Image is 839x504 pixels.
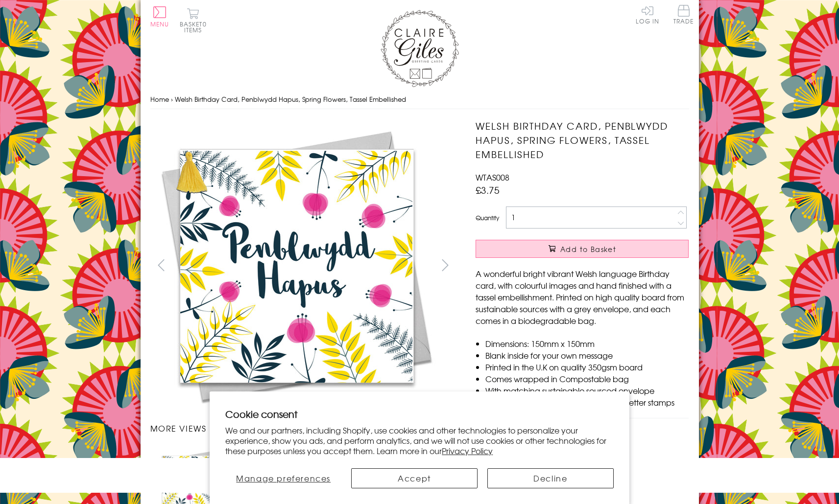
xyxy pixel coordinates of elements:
button: prev [150,254,172,276]
span: › [171,94,173,104]
nav: breadcrumbs [150,90,689,110]
button: Decline [487,468,614,488]
img: Welsh Birthday Card, Penblwydd Hapus, Spring Flowers, Tassel Embellished [456,119,750,412]
span: Manage preferences [236,472,331,484]
button: Accept [351,468,478,488]
h3: More views [150,422,456,434]
span: Add to Basket [560,244,616,254]
span: Menu [150,20,169,28]
button: Menu [150,6,169,27]
a: Privacy Policy [442,445,493,457]
span: £3.75 [476,183,500,197]
button: Add to Basket [476,240,689,258]
h2: Cookie consent [225,407,614,421]
li: With matching sustainable sourced envelope [485,385,689,396]
li: Comes wrapped in Compostable bag [485,373,689,385]
span: Trade [673,5,694,24]
span: WTAS008 [476,171,509,183]
h1: Welsh Birthday Card, Penblwydd Hapus, Spring Flowers, Tassel Embellished [476,119,689,161]
label: Quantity [476,213,499,222]
li: Dimensions: 150mm x 150mm [485,338,689,349]
p: A wonderful bright vibrant Welsh language Birthday card, with colourful images and hand finished ... [476,268,689,326]
button: next [434,254,456,276]
p: We and our partners, including Shopify, use cookies and other technologies to personalize your ex... [225,425,614,456]
a: Log In [636,5,659,24]
span: 0 items [184,20,207,34]
li: Printed in the U.K on quality 350gsm board [485,361,689,373]
button: Manage preferences [225,468,341,488]
img: Welsh Birthday Card, Penblwydd Hapus, Spring Flowers, Tassel Embellished [150,119,444,412]
a: Trade [673,5,694,26]
button: Basket0 items [180,8,207,33]
a: Home [150,94,169,104]
li: Blank inside for your own message [485,349,689,361]
span: Welsh Birthday Card, Penblwydd Hapus, Spring Flowers, Tassel Embellished [175,94,406,104]
img: Claire Giles Greetings Cards [381,10,459,87]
